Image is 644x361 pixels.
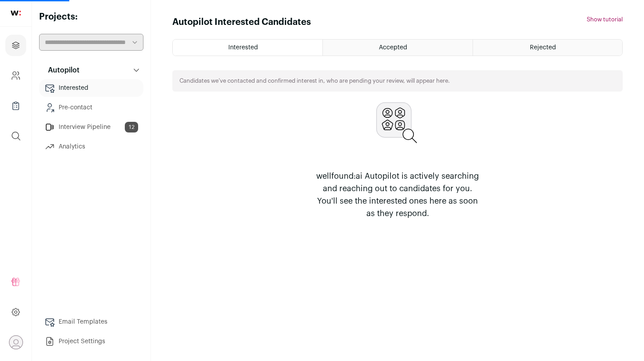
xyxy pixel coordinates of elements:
p: wellfound:ai Autopilot is actively searching and reaching out to candidates for you. You'll see t... [312,170,483,220]
span: 12 [125,122,138,132]
p: Candidates we’ve contacted and confirmed interest in, who are pending your review, will appear here. [179,77,450,84]
img: wellfound-shorthand-0d5821cbd27db2630d0214b213865d53afaa358527fdda9d0ea32b1df1b89c2c.svg [11,11,21,16]
h2: Projects: [39,11,143,23]
a: Accepted [323,40,472,56]
a: Email Templates [39,313,143,331]
span: Accepted [379,44,407,51]
span: Rejected [530,44,556,51]
h1: Autopilot Interested Candidates [172,16,311,28]
a: Interview Pipeline12 [39,118,143,136]
button: Open dropdown [9,335,23,349]
a: Company and ATS Settings [5,65,26,86]
a: Analytics [39,138,143,156]
a: Company Lists [5,95,26,116]
a: Rejected [473,40,622,56]
a: Projects [5,35,26,56]
button: Autopilot [39,61,143,79]
a: Pre-contact [39,99,143,116]
p: Autopilot [43,65,80,76]
button: Show tutorial [587,16,623,23]
a: Interested [39,79,143,97]
a: Project Settings [39,333,143,350]
span: Interested [228,44,258,51]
